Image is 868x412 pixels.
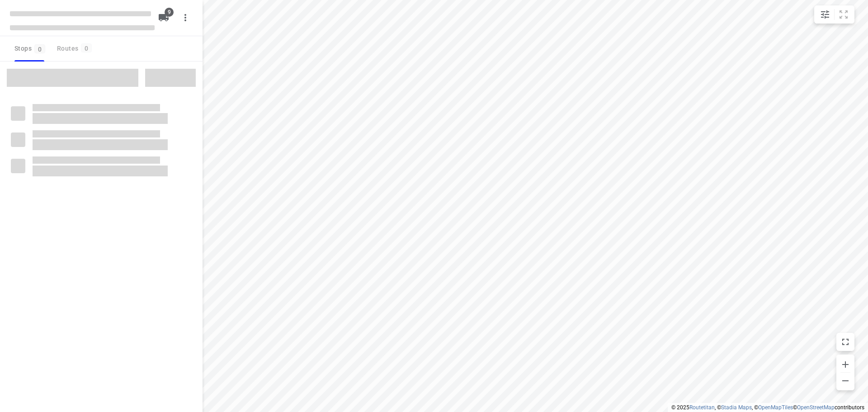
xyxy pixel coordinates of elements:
[721,404,752,411] a: Stadia Maps
[814,5,854,24] div: small contained button group
[689,404,715,411] a: Routetitan
[671,404,864,411] li: © 2025 , © , © © contributors
[797,404,835,411] a: OpenStreetMap
[758,404,793,411] a: OpenMapTiles
[816,5,834,24] button: Map settings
